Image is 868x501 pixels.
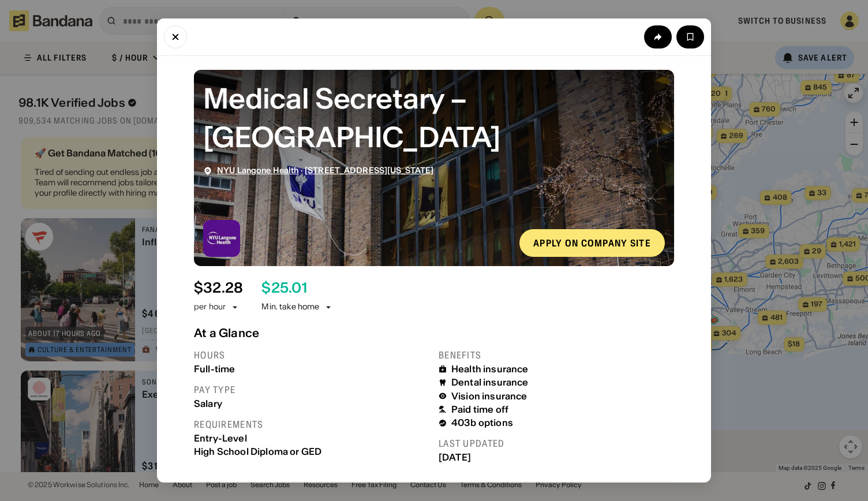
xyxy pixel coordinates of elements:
div: $ 32.28 [194,280,243,297]
a: NYU Langone Health [217,165,299,175]
div: Pay type [194,384,429,396]
a: Apply on company site [519,229,665,257]
img: NYU Langone Health logo [203,220,240,257]
div: Medical Secretary – Manhattan [203,79,665,156]
div: Min. take home [261,301,333,313]
div: Salary [194,398,429,409]
div: At a Glance [194,326,674,340]
button: Close [164,25,187,48]
div: 403b options [451,417,513,428]
div: · [217,166,434,175]
div: Paid time off [451,404,508,415]
a: [STREET_ADDRESS][US_STATE] [305,165,434,175]
div: Vision insurance [451,391,527,402]
div: Last updated [439,438,674,450]
div: Entry-Level [194,433,429,444]
div: High School Diploma or GED [194,446,429,457]
div: Apply on company site [533,238,651,248]
div: [DATE] [439,452,674,463]
div: per hour [194,301,226,313]
div: $ 25.01 [261,280,306,297]
div: Health insurance [451,364,529,375]
div: Requirements [194,418,429,431]
div: Benefits [439,349,674,361]
div: Dental insurance [451,377,529,388]
div: Hours [194,349,429,361]
div: Full-time [194,364,429,375]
